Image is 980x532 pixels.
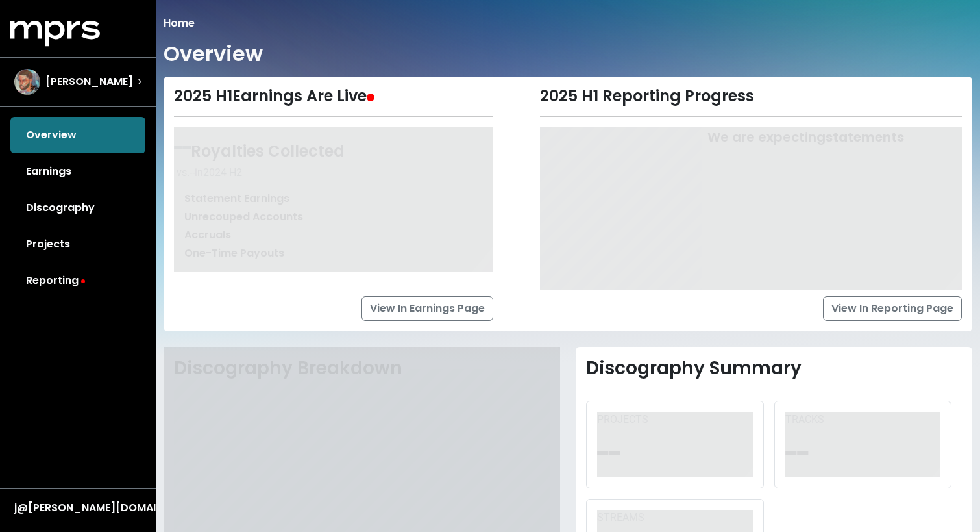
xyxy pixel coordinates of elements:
button: j@[PERSON_NAME][DOMAIN_NAME] [10,500,145,516]
div: 2025 H1 Reporting Progress [540,87,962,106]
a: View In Earnings Page [361,296,493,321]
a: Projects [10,226,145,262]
a: View In Reporting Page [823,296,962,321]
li: Home [164,16,195,31]
a: mprs logo [10,25,100,40]
div: j@[PERSON_NAME][DOMAIN_NAME] [14,500,141,516]
a: Reporting [10,262,145,299]
h2: Discography Summary [586,357,962,379]
nav: breadcrumb [164,16,972,31]
img: The selected account / producer [14,69,40,95]
span: [PERSON_NAME] [45,74,133,90]
a: Discography [10,190,145,226]
a: Earnings [10,153,145,190]
div: 2025 H1 Earnings Are Live [174,87,493,106]
h1: Overview [164,42,263,66]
